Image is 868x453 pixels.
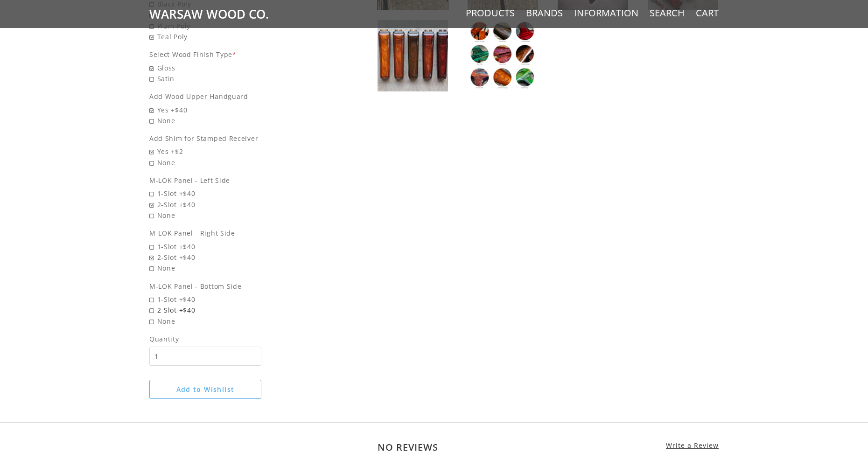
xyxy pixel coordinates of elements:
div: M-LOK Panel - Right Side [149,228,328,238]
input: Quantity [149,347,261,366]
span: Teal Poly [149,31,328,42]
a: Write a Review [666,441,719,450]
a: Cart [696,7,719,19]
span: Yes +$2 [149,146,328,157]
span: None [149,157,328,168]
div: M-LOK Panel - Left Side [149,175,328,186]
div: Select Wood Finish Type [149,49,328,60]
a: Brands [526,7,563,19]
span: 2-Slot +$40 [149,305,328,315]
span: Yes +$40 [149,105,328,115]
img: Russian AK47 Handguard [378,20,448,91]
span: 2-Slot +$40 [149,199,328,210]
span: None [149,263,328,273]
span: Gloss [149,63,328,73]
span: None [149,115,328,126]
span: Quantity [149,334,261,344]
a: Search [650,7,685,19]
div: M-LOK Panel - Bottom Side [149,281,328,292]
h2: No Reviews [149,441,719,453]
span: None [149,316,328,327]
img: Russian AK47 Handguard [468,20,538,91]
span: 2-Slot +$40 [149,252,328,263]
span: 1-Slot +$40 [149,188,328,199]
span: Satin [149,73,328,84]
a: Information [574,7,638,19]
div: Add Wood Upper Handguard [149,91,328,102]
a: Products [466,7,515,19]
span: 1-Slot +$40 [149,294,328,305]
span: None [149,210,328,221]
div: Add Shim for Stamped Receiver [149,133,328,144]
span: 1-Slot +$40 [149,241,328,252]
button: Add to Wishlist [149,380,261,399]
